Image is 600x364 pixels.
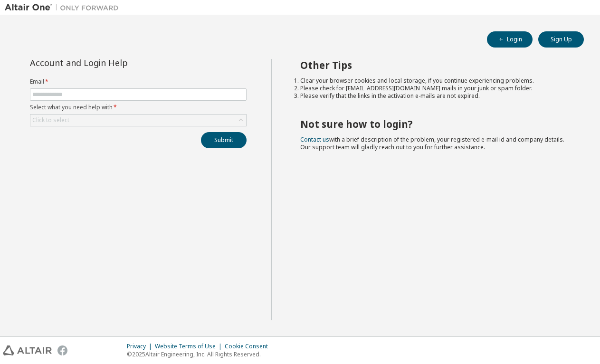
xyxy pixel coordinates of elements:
[30,59,203,67] div: Account and Login Help
[127,350,274,358] p: © 2025 Altair Engineering, Inc. All Rights Reserved.
[300,85,567,92] li: Please check for [EMAIL_ADDRESS][DOMAIN_NAME] mails in your junk or spam folder.
[300,135,329,144] a: Contact us
[155,343,225,350] div: Website Terms of Use
[201,132,247,148] button: Submit
[127,343,155,350] div: Privacy
[57,345,67,355] img: facebook.svg
[30,78,247,86] label: Email
[300,135,564,151] span: with a brief description of the problem, your registered e-mail id and company details. Our suppo...
[300,77,567,85] li: Clear your browser cookies and local storage, if you continue experiencing problems.
[538,31,584,48] button: Sign Up
[300,92,567,100] li: Please verify that the links in the activation e-mails are not expired.
[32,116,69,124] div: Click to select
[487,31,533,48] button: Login
[300,59,567,71] h2: Other Tips
[225,343,274,350] div: Cookie Consent
[300,118,567,130] h2: Not sure how to login?
[3,345,52,355] img: altair_logo.svg
[30,115,246,126] div: Click to select
[5,3,124,12] img: Altair One
[30,104,247,111] label: Select what you need help with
